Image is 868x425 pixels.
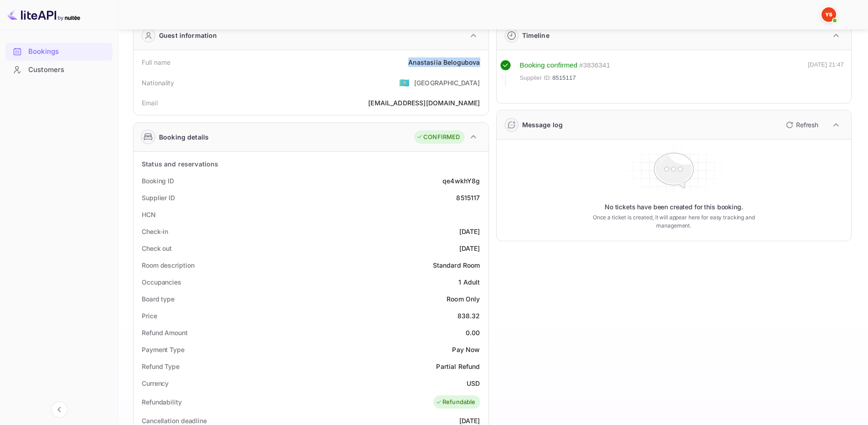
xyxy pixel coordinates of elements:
span: United States [399,74,410,91]
div: 0.00 [466,328,480,337]
div: 8515117 [456,193,480,202]
div: Booking confirmed [520,60,578,71]
div: Refund Type [142,362,180,371]
div: Supplier ID [142,193,175,202]
img: Yandex Support [822,7,836,22]
div: qe4wkhY8g [442,176,480,186]
div: Email [142,98,158,108]
div: Status and reservations [142,159,218,169]
div: # 3836341 [579,60,610,71]
div: Bookings [28,47,108,57]
div: Board type [142,294,175,304]
div: Customers [5,61,113,79]
div: Nationality [142,78,175,88]
div: Room description [142,260,194,270]
div: USD [467,378,480,388]
div: Standard Room [433,260,480,270]
div: [DATE] 21:47 [808,60,844,87]
div: Customers [28,65,108,75]
div: Price [142,311,157,321]
div: Occupancies [142,277,181,287]
a: Customers [5,61,113,78]
p: Refresh [796,120,818,130]
div: 838.32 [457,311,480,321]
div: Message log [522,120,563,130]
div: [EMAIL_ADDRESS][DOMAIN_NAME] [368,98,480,108]
div: Currency [142,378,169,388]
div: Room Only [447,294,480,304]
div: Payment Type [142,345,185,354]
div: Timeline [522,31,550,40]
img: LiteAPI logo [7,7,80,22]
div: Booking ID [142,176,174,186]
div: [DATE] [459,244,480,253]
span: 8515117 [552,73,576,83]
div: Refundable [436,398,476,407]
div: 1 Adult [458,277,480,287]
div: CONFIRMED [416,133,460,142]
a: Bookings [5,43,113,60]
div: HCN [142,210,156,219]
p: Once a ticket is created, it will appear here for easy tracking and management. [578,213,769,230]
div: [DATE] [459,227,480,236]
div: Refund Amount [142,328,188,337]
div: Refundability [142,397,182,407]
div: Guest information [159,31,217,40]
span: Supplier ID: [520,73,552,83]
div: Check-in [142,227,168,236]
button: Collapse navigation [51,401,67,418]
div: Anastasiia Belogubova [408,57,480,67]
div: Pay Now [452,345,480,354]
button: Refresh [781,118,822,132]
div: Check out [142,244,172,253]
div: Partial Refund [436,362,480,371]
div: Full name [142,57,170,67]
div: [GEOGRAPHIC_DATA] [414,78,480,88]
div: Booking details [159,132,209,142]
p: No tickets have been created for this booking. [605,202,743,212]
div: Bookings [5,43,113,61]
